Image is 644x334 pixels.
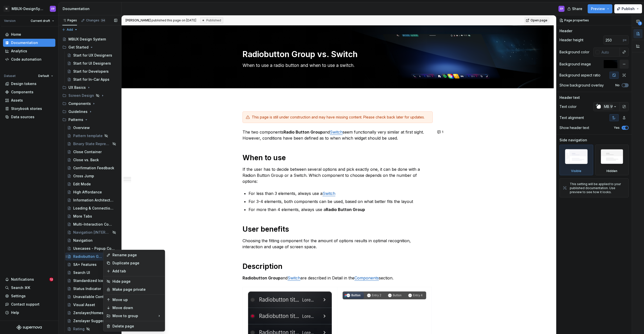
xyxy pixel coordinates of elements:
div: Move to group [104,312,164,320]
div: Rename page [112,253,162,258]
div: Hide page [112,279,162,284]
div: Make page private [112,287,162,292]
div: Move up [112,297,162,302]
div: Move down [112,305,162,310]
div: Add tab [112,269,162,274]
div: Duplicate page [112,261,162,266]
div: Delete page [112,324,162,329]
